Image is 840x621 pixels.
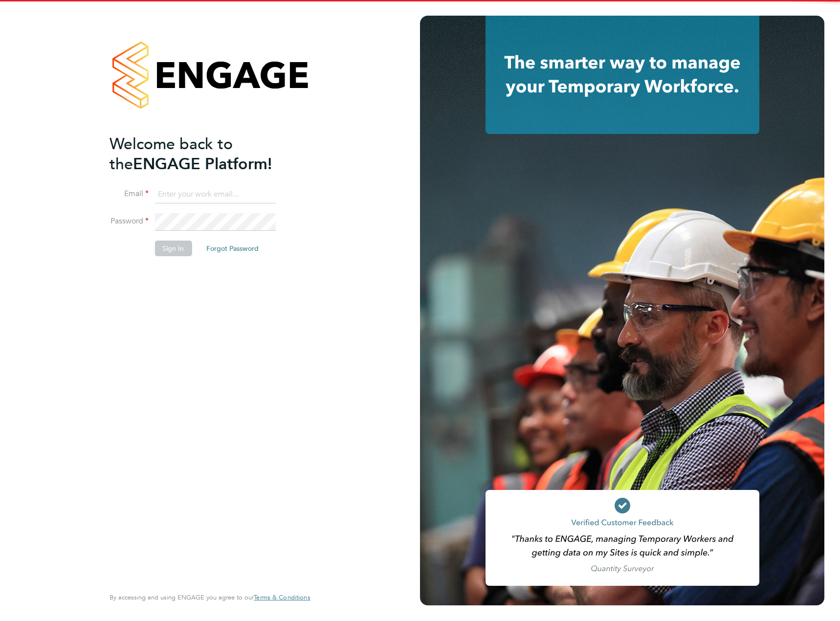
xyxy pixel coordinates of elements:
label: Email [110,189,149,199]
span: By accessing and using ENGAGE you agree to our [110,593,310,601]
button: Forgot Password [199,241,266,256]
input: Enter your work email... [155,186,275,203]
label: Password [110,216,149,226]
a: Terms & Conditions [254,594,310,601]
span: Terms & Conditions [254,593,310,601]
button: Sign In [155,241,192,256]
span: Welcome back to the [110,134,233,174]
h2: ENGAGE Platform! [110,134,300,174]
